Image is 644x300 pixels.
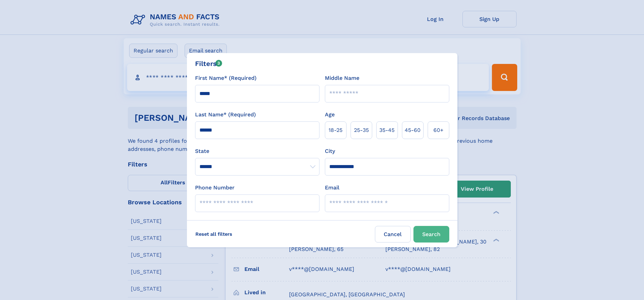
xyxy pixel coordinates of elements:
[195,184,235,192] label: Phone Number
[195,111,256,119] label: Last Name* (Required)
[433,126,444,134] span: 60+
[354,126,369,134] span: 25‑35
[325,184,339,192] label: Email
[325,111,335,119] label: Age
[325,147,335,155] label: City
[329,126,342,134] span: 18‑25
[195,147,319,155] label: State
[379,126,395,134] span: 35‑45
[413,226,449,243] button: Search
[405,126,421,134] span: 45‑60
[191,226,237,242] label: Reset all filters
[325,74,359,82] label: Middle Name
[195,59,222,69] div: Filters
[195,74,257,82] label: First Name* (Required)
[375,226,411,243] label: Cancel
